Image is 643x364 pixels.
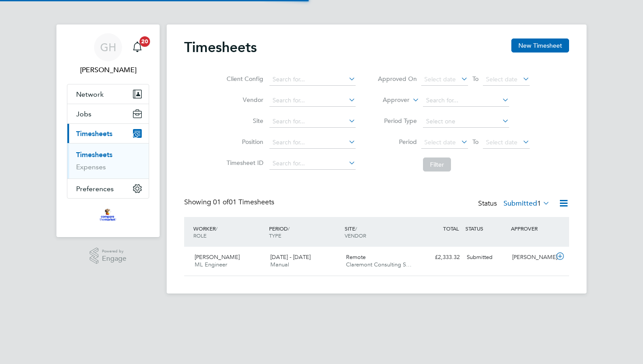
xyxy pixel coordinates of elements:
[269,232,281,239] span: TYPE
[270,261,289,268] span: Manual
[503,199,550,208] label: Submitted
[269,136,356,149] input: Search for...
[76,129,112,138] span: Timesheets
[267,220,342,243] div: PERIOD
[270,253,311,261] span: [DATE] - [DATE]
[76,90,104,98] span: Network
[377,138,417,146] label: Period
[423,157,451,171] button: Filter
[76,185,114,193] span: Preferences
[424,138,456,146] span: Select date
[443,225,459,232] span: TOTAL
[478,198,552,210] div: Status
[195,253,240,261] span: [PERSON_NAME]
[76,163,106,171] a: Expenses
[191,220,267,243] div: WORKER
[140,36,150,47] span: 20
[470,136,481,147] span: To
[423,115,509,128] input: Select one
[355,225,357,232] span: /
[100,207,116,221] img: bglgroup-logo-retina.png
[346,253,366,261] span: Remote
[67,179,149,198] button: Preferences
[213,198,274,206] span: 01 Timesheets
[224,75,263,83] label: Client Config
[102,255,126,262] span: Engage
[76,150,112,159] a: Timesheets
[195,261,227,268] span: ML Engineer
[418,250,463,265] div: £2,333.32
[424,75,456,83] span: Select date
[67,124,149,143] button: Timesheets
[67,143,149,178] div: Timesheets
[216,225,217,232] span: /
[346,261,412,268] span: Claremont Consulting S…
[377,75,417,83] label: Approved On
[377,117,417,125] label: Period Type
[224,138,263,146] label: Position
[213,198,229,206] span: 01 of
[342,220,418,243] div: SITE
[269,94,356,107] input: Search for...
[486,75,517,83] span: Select date
[67,65,149,75] span: Gus Hinestrosa
[184,198,276,207] div: Showing
[76,110,91,118] span: Jobs
[129,33,146,61] a: 20
[224,96,263,104] label: Vendor
[269,115,356,128] input: Search for...
[224,117,263,125] label: Site
[56,24,160,237] nav: Main navigation
[269,73,356,86] input: Search for...
[537,199,541,208] span: 1
[102,248,126,255] span: Powered by
[67,33,149,75] a: GH[PERSON_NAME]
[486,138,517,146] span: Select date
[463,250,509,265] div: Submitted
[67,207,149,221] a: Go to home page
[67,84,149,104] button: Network
[193,232,206,239] span: ROLE
[269,157,356,170] input: Search for...
[100,42,116,53] span: GH
[423,94,509,107] input: Search for...
[288,225,290,232] span: /
[509,220,554,236] div: APPROVER
[370,96,409,105] label: Approver
[463,220,509,236] div: STATUS
[470,73,481,84] span: To
[184,38,257,56] h2: Timesheets
[90,248,127,264] a: Powered byEngage
[511,38,569,52] button: New Timesheet
[67,104,149,123] button: Jobs
[509,250,554,265] div: [PERSON_NAME]
[345,232,366,239] span: VENDOR
[224,159,263,167] label: Timesheet ID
